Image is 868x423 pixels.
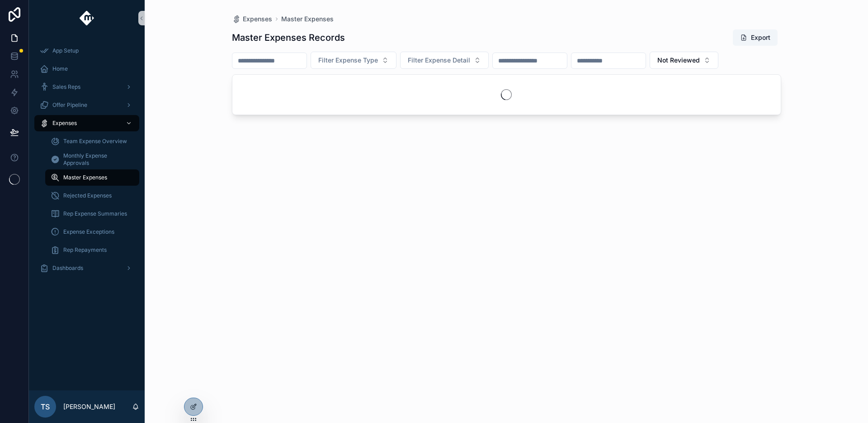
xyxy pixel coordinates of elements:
button: Select Button [650,52,718,69]
a: Home [34,61,139,77]
p: [PERSON_NAME] [63,402,115,411]
span: Not Reviewed [657,56,700,65]
span: Dashboards [52,264,83,272]
h1: Master Expenses Records [232,31,345,44]
button: Export [733,29,778,46]
span: TS [41,401,50,412]
span: Filter Expense Type [318,56,378,65]
a: Expenses [232,14,272,24]
a: Rep Expense Summaries [45,206,139,222]
div: scrollable content [29,36,145,288]
a: Monthly Expense Approvals [45,151,139,168]
a: Offer Pipeline [34,97,139,113]
span: Expenses [52,120,77,127]
a: Master Expenses [45,169,139,186]
span: Offer Pipeline [52,101,87,109]
span: Expense Exceptions [63,228,114,236]
span: Expenses [243,14,272,24]
span: Rejected Expenses [63,192,112,199]
span: Rep Repayments [63,246,107,254]
a: Dashboards [34,260,139,276]
span: App Setup [52,47,79,54]
a: Expenses [34,115,139,131]
img: App logo [80,11,94,25]
a: Rejected Expenses [45,187,139,204]
a: App Setup [34,43,139,59]
button: Select Button [311,52,396,69]
button: Select Button [400,52,489,69]
span: Home [52,65,68,72]
span: Monthly Expense Approvals [63,152,130,167]
span: Team Expense Overview [63,138,127,145]
span: Rep Expense Summaries [63,210,127,217]
span: Filter Expense Detail [408,56,470,65]
a: Rep Repayments [45,242,139,258]
a: Master Expenses [281,14,334,24]
a: Team Expense Overview [45,133,139,149]
span: Sales Reps [52,83,80,91]
a: Sales Reps [34,79,139,95]
span: Master Expenses [63,174,107,181]
a: Expense Exceptions [45,224,139,240]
